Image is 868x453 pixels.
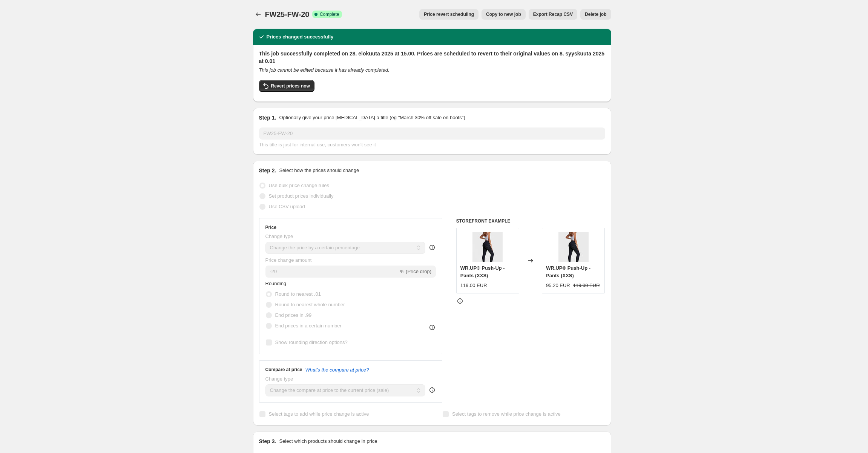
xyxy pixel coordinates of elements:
[546,265,590,278] span: WR.UP® Push-Up - Pants (XXS)
[428,244,436,251] div: help
[452,411,561,417] span: Select tags to remove while price change is active
[486,11,521,17] span: Copy to new job
[546,282,570,289] div: 95.20 EUR
[269,204,305,209] span: Use CSV upload
[558,232,589,262] img: 4009_80x.jpg
[275,312,312,318] span: End prices in .99
[259,80,314,92] button: Revert prices now
[269,193,334,199] span: Set product prices individually
[265,257,312,263] span: Price change amount
[533,11,573,17] span: Export Recap CSV
[265,367,302,373] h3: Compare at price
[259,114,276,121] h2: Step 1.
[259,438,276,445] h2: Step 3.
[275,339,348,345] span: Show rounding direction options?
[529,9,577,20] button: Export Recap CSV
[279,167,359,174] p: Select how the prices should change
[271,83,310,89] span: Revert prices now
[259,167,276,174] h2: Step 2.
[279,114,465,121] p: Optionally give your price [MEDICAL_DATA] a title (eg "March 30% off sale on boots")
[253,9,264,20] button: Price change jobs
[482,9,526,20] button: Copy to new job
[265,10,310,18] span: FW25-FW-20
[424,11,474,17] span: Price revert scheduling
[267,33,334,41] h2: Prices changed successfully
[472,232,503,262] img: 4009_80x.jpg
[275,291,321,297] span: Round to nearest .01
[259,50,605,65] h2: This job successfully completed on 28. elokuuta 2025 at 15.00. Prices are scheduled to revert to ...
[269,183,329,188] span: Use bulk price change rules
[269,411,369,417] span: Select tags to add while price change is active
[259,67,390,73] i: This job cannot be edited because it has already completed.
[585,11,606,17] span: Delete job
[279,438,377,445] p: Select which products should change in price
[275,302,345,307] span: Round to nearest whole number
[259,142,376,147] span: This title is just for internal use, customers won't see it
[573,282,600,289] strike: 119.00 EUR
[320,11,339,17] span: Complete
[265,266,399,278] input: -15
[265,376,293,382] span: Change type
[259,127,605,140] input: 30% off holiday sale
[275,323,342,329] span: End prices in a certain number
[580,9,611,20] button: Delete job
[460,282,487,289] div: 119.00 EUR
[400,269,431,274] span: % (Price drop)
[428,386,436,394] div: help
[456,218,605,224] h6: STOREFRONT EXAMPLE
[265,281,287,286] span: Rounding
[460,265,505,278] span: WR.UP® Push-Up - Pants (XXS)
[265,233,293,239] span: Change type
[419,9,478,20] button: Price revert scheduling
[265,224,276,230] h3: Price
[305,367,369,373] button: What's the compare at price?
